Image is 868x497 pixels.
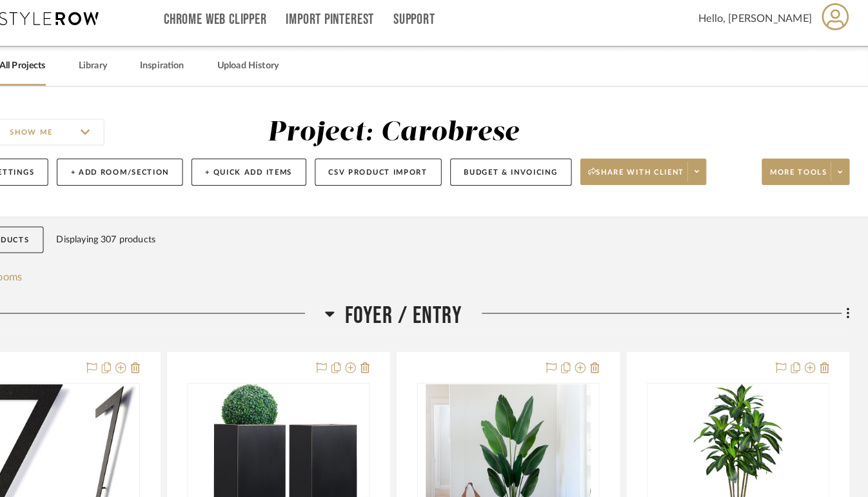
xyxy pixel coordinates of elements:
[75,163,199,190] button: + Add Room/Section
[157,64,200,81] a: Inspiration
[207,163,319,190] button: + Quick Add Items
[702,19,813,34] span: Hello, [PERSON_NAME]
[19,64,64,81] a: All Projects
[404,22,445,33] a: Support
[460,163,578,190] button: Budget & Invoicing
[282,124,528,151] div: Project: Carobrese
[764,163,850,189] button: More tools
[328,163,451,190] button: CSV Product Import
[587,163,711,189] button: Share with client
[357,303,471,331] span: Foyer / Entry
[75,229,172,255] div: Displaying 307 products
[772,171,828,191] span: More tools
[97,64,124,81] a: Library
[232,64,292,81] a: Upload History
[595,171,689,191] span: Share with client
[180,22,281,33] a: Chrome Web Clipper
[299,22,386,33] a: Import Pinterest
